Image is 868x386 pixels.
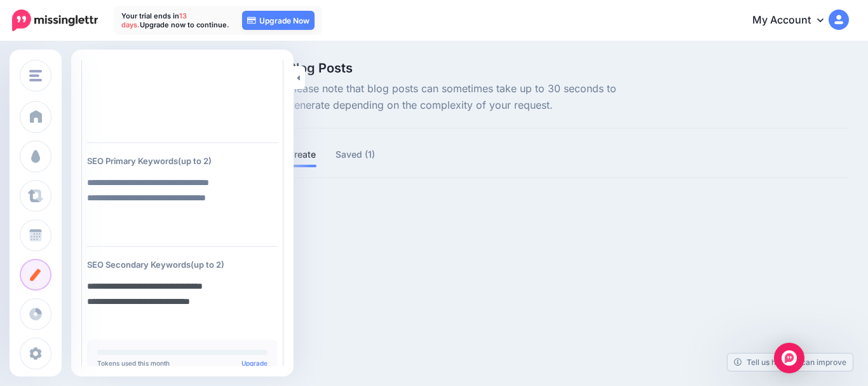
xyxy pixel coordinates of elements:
[128,74,139,84] img: tab_keywords_by_traffic_grey.svg
[740,5,849,36] a: My Account
[774,343,804,373] div: Open Intercom Messenger
[142,75,210,83] div: Keywords by Traffic
[288,62,656,74] span: Blog Posts
[288,147,316,162] a: Create
[336,147,376,162] a: Saved (1)
[241,359,268,367] a: Upgrade
[121,11,187,29] span: 13 days.
[37,74,47,84] img: tab_domain_overview_orange.svg
[87,259,224,270] span: SEO Secondary Keywords(up to 2)
[121,11,229,29] p: Your trial ends in Upgrade now to continue.
[288,81,656,114] span: Please note that blog posts can sometimes take up to 30 seconds to generate depending on the comp...
[33,33,140,43] div: Domain: [DOMAIN_NAME]
[51,75,114,83] div: Domain Overview
[29,70,42,81] img: menu.png
[242,11,315,30] a: Upgrade Now
[87,156,212,166] span: SEO Primary Keywords(up to 2)
[20,20,31,31] img: logo_orange.svg
[97,360,268,366] p: Tokens used this month
[36,20,62,31] div: v 4.0.25
[728,354,853,371] a: Tell us how we can improve
[12,10,98,31] img: Missinglettr
[20,33,31,43] img: website_grey.svg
